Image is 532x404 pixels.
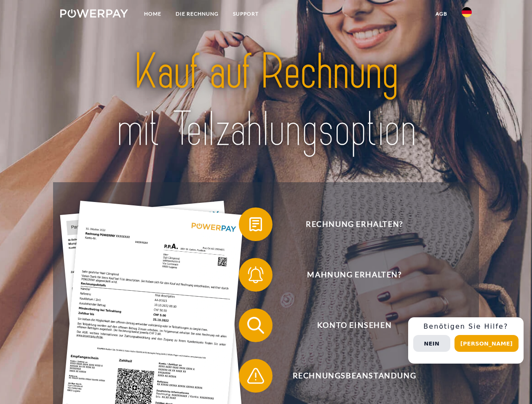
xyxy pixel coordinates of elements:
span: Rechnungsbeanstandung [251,359,457,393]
button: [PERSON_NAME] [454,335,519,352]
a: Home [137,6,168,21]
div: Schnellhilfe [408,317,524,364]
img: qb_warning.svg [245,365,266,386]
a: DIE RECHNUNG [168,6,226,21]
a: agb [428,6,454,21]
button: Nein [413,335,450,352]
button: Mahnung erhalten? [239,258,458,292]
button: Konto einsehen [239,308,458,342]
span: Konto einsehen [251,308,457,342]
img: title-powerpay_de.svg [80,40,452,161]
span: Rechnung erhalten? [251,207,457,241]
img: de [462,7,472,17]
img: qb_search.svg [245,315,266,336]
img: qb_bell.svg [245,264,266,285]
img: logo-powerpay-white.svg [60,9,128,18]
a: SUPPORT [226,6,266,21]
span: Mahnung erhalten? [251,258,457,292]
button: Rechnung erhalten? [239,207,458,241]
button: Rechnungsbeanstandung [239,359,458,393]
h3: Benötigen Sie Hilfe? [413,322,519,331]
img: qb_bill.svg [245,214,266,235]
